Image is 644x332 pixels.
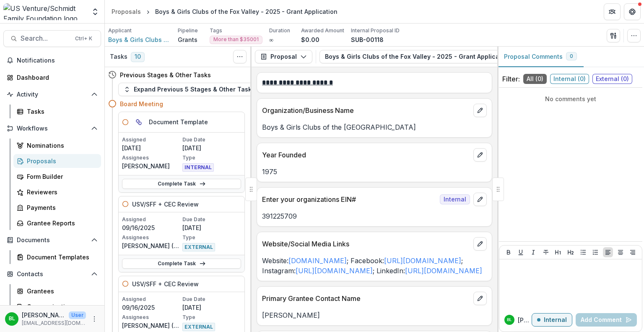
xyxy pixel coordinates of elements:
[27,107,94,116] div: Tasks
[149,118,208,126] h5: Document Template
[182,323,215,331] span: EXTERNAL
[27,203,94,212] div: Payments
[122,162,181,170] p: [PERSON_NAME]
[507,318,512,322] div: Brenda Litwin
[473,193,487,206] button: edit
[182,144,241,152] p: [DATE]
[182,314,241,321] p: Type
[120,71,211,79] h4: Previous Stages & Other Tasks
[13,300,101,314] a: Communications
[182,136,241,144] p: Due Date
[17,237,88,244] span: Documents
[516,247,526,257] button: Underline
[3,267,101,281] button: Open Contacts
[27,302,94,311] div: Communications
[553,247,563,257] button: Heading 1
[3,122,101,135] button: Open Workflows
[319,50,536,63] button: Boys & Girls Clubs of the Fox Valley - 2025 - Grant Application
[13,154,101,168] a: Proposals
[544,316,567,324] p: Internal
[27,141,94,150] div: Nominations
[13,216,101,230] a: Grantee Reports
[550,74,589,84] span: Internal ( 0 )
[122,144,181,152] p: [DATE]
[132,200,199,209] h5: USV/SFF + CEC Review
[13,170,101,183] a: Form Builder
[603,247,613,257] button: Align Left
[615,247,626,257] button: Align Center
[122,241,181,250] p: [PERSON_NAME] ([EMAIL_ADDRESS][DOMAIN_NAME])
[155,7,338,16] div: Boys & Girls Clubs of the Fox Valley - 2025 - Grant Application
[69,311,86,319] p: User
[178,35,197,44] p: Grants
[122,154,181,162] p: Assignees
[13,250,101,264] a: Document Templates
[27,253,94,261] div: Document Templates
[22,311,65,319] p: [PERSON_NAME]
[351,35,384,44] p: SUB-00118
[301,35,319,44] p: $0.00
[473,292,487,305] button: edit
[592,74,632,84] span: External ( 0 )
[210,27,222,34] p: Tags
[108,27,132,34] p: Applicant
[17,57,98,64] span: Notifications
[262,211,487,221] p: 391225709
[13,284,101,298] a: Grantees
[262,167,487,177] p: 1975
[262,194,436,204] p: Enter your organizations EIN#
[13,201,101,214] a: Payments
[122,179,241,189] a: Complete Task
[22,319,86,327] p: [EMAIL_ADDRESS][DOMAIN_NAME]
[27,287,94,295] div: Grantees
[523,74,547,84] span: All ( 0 )
[384,256,461,265] a: [URL][DOMAIN_NAME]
[122,314,181,321] p: Assignees
[570,53,573,59] span: 0
[3,54,101,67] button: Notifications
[351,27,400,34] p: Internal Proposal ID
[182,223,241,232] p: [DATE]
[9,316,15,322] div: Brenda Litwin
[604,3,621,20] button: Partners
[3,3,86,20] img: US Venture/Schmidt Family Foundation logo
[576,313,637,327] button: Add Comment
[27,172,94,181] div: Form Builder
[122,216,181,223] p: Assigned
[122,234,181,241] p: Assignees
[118,83,260,96] button: Expand Previous 5 Stages & Other Tasks
[108,5,341,18] nav: breadcrumb
[108,5,144,18] a: Proposals
[502,94,639,103] p: No comments yet
[269,27,290,34] p: Duration
[262,310,487,320] p: [PERSON_NAME]
[131,52,145,62] span: 10
[288,256,347,265] a: [DOMAIN_NAME]
[518,316,532,324] p: [PERSON_NAME]
[233,50,247,63] button: Toggle View Cancelled Tasks
[89,314,99,324] button: More
[17,73,94,82] div: Dashboard
[262,239,470,249] p: Website/Social Media Links
[440,194,470,204] span: Internal
[122,136,181,144] p: Assigned
[502,74,520,84] p: Filter:
[528,247,538,257] button: Italicize
[255,50,312,63] button: Proposal
[108,35,171,44] a: Boys & Girls Clubs of the [GEOGRAPHIC_DATA]
[182,303,241,312] p: [DATE]
[27,157,94,165] div: Proposals
[27,188,94,196] div: Reviewers
[301,27,344,34] p: Awarded Amount
[73,34,94,43] div: Ctrl + K
[504,247,514,257] button: Bold
[110,53,127,60] h3: Tasks
[473,237,487,251] button: edit
[122,303,181,312] p: 09/16/2025
[13,139,101,152] a: Nominations
[182,295,241,303] p: Due Date
[122,259,241,269] a: Complete Task
[213,37,259,42] span: More than $35001
[473,104,487,117] button: edit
